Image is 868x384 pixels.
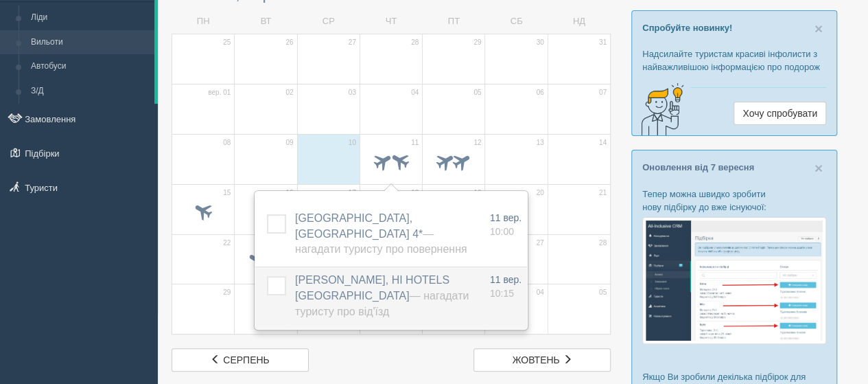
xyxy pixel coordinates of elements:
[513,354,560,365] span: жовтень
[295,290,469,317] span: — Нагадати туристу про від'їзд
[632,82,687,137] img: creative-idea-2907357.png
[490,274,521,285] span: 11 вер.
[473,348,611,372] a: жовтень
[297,10,360,34] td: СР
[349,88,356,98] span: 03
[223,354,269,365] span: серпень
[235,10,297,34] td: ВТ
[285,188,293,198] span: 16
[734,102,826,125] a: Хочу спробувати
[490,212,521,223] span: 11 вер.
[814,21,823,36] button: Close
[411,88,419,98] span: 04
[25,54,154,79] a: Автобуси
[473,138,481,148] span: 12
[537,138,544,148] span: 13
[223,188,231,198] span: 15
[814,161,823,175] button: Close
[349,138,356,148] span: 10
[423,10,485,34] td: ПТ
[642,162,754,172] a: Оновлення від 7 вересня
[411,188,419,198] span: 18
[599,288,607,297] span: 05
[642,217,826,344] img: %D0%BF%D1%96%D0%B4%D0%B1%D1%96%D1%80%D0%BA%D0%B0-%D1%82%D1%83%D1%80%D0%B8%D1%81%D1%82%D1%83-%D1%8...
[537,288,544,297] span: 04
[490,226,514,237] span: 10:00
[295,212,467,256] a: [GEOGRAPHIC_DATA], [GEOGRAPHIC_DATA] 4*— Нагадати туристу про повернення
[295,274,469,317] span: [PERSON_NAME], HI HOTELS [GEOGRAPHIC_DATA]
[223,38,231,47] span: 25
[411,38,419,47] span: 28
[537,38,544,47] span: 30
[473,88,481,98] span: 05
[642,188,826,214] p: Тепер можна швидко зробити нову підбірку до вже існуючої:
[490,288,514,299] span: 10:15
[814,21,823,36] span: ×
[349,38,356,47] span: 27
[223,138,231,148] span: 08
[537,88,544,98] span: 06
[295,274,469,317] a: [PERSON_NAME], HI HOTELS [GEOGRAPHIC_DATA]— Нагадати туристу про від'їзд
[473,38,481,47] span: 29
[411,138,419,148] span: 11
[25,30,154,55] a: Вильоти
[208,88,231,98] span: вер. 01
[285,38,293,47] span: 26
[599,88,607,98] span: 07
[599,38,607,47] span: 31
[642,47,826,74] p: Надсилайте туристам красиві інфолисти з найважливішою інформацією про подорож
[285,138,293,148] span: 09
[599,238,607,248] span: 28
[223,288,231,297] span: 29
[537,238,544,248] span: 27
[25,79,154,104] a: З/Д
[490,273,521,300] a: 11 вер. 10:15
[349,188,356,198] span: 17
[814,160,823,176] span: ×
[360,10,422,34] td: ЧТ
[642,21,826,34] p: Спробуйте новинку!
[537,188,544,198] span: 20
[295,212,467,256] span: [GEOGRAPHIC_DATA], [GEOGRAPHIC_DATA] 4*
[548,10,610,34] td: НД
[490,211,521,238] a: 11 вер. 10:00
[25,5,154,30] a: Ліди
[285,88,293,98] span: 02
[599,138,607,148] span: 14
[223,238,231,248] span: 22
[473,188,481,198] span: 19
[599,188,607,198] span: 21
[485,10,548,34] td: СБ
[172,348,309,372] a: серпень
[172,10,235,34] td: ПН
